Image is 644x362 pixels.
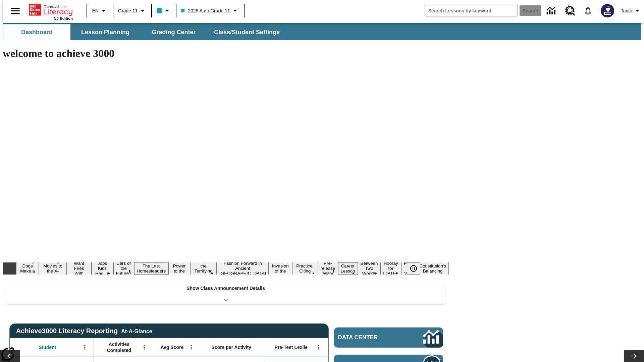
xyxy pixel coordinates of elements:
button: Slide 17 The Constitution's Balancing Act [417,257,449,280]
img: Avatar [601,4,614,17]
button: Slide 16 Point of View [401,260,417,277]
span: NJ Edition [54,16,73,20]
a: Notifications [579,2,597,19]
span: 2025 Auto Grade 11 [181,7,230,14]
button: Open Menu [139,342,149,352]
button: Open Menu [186,342,196,352]
div: At-A-Glance [121,327,152,335]
span: Tauto [621,7,632,14]
span: Activities Completed [97,341,141,353]
button: Lesson carousel, Next [624,350,644,362]
a: Data Center [543,2,561,20]
button: Open Menu [80,342,90,352]
button: Class: 2025 Auto Grade 11, Select your class [178,5,241,17]
a: Data Center [334,327,443,348]
div: Show Class Announcement Details [6,281,445,304]
a: Home [29,3,73,16]
button: Language: EN, Select a language [89,5,111,17]
button: Slide 6 The Last Homesteaders [134,262,169,275]
button: Slide 8 Attack of the Terrifying Tomatoes [190,257,217,280]
button: Class/Student Settings [209,24,285,40]
button: Slide 15 Hooray for Constitution Day! [380,260,401,277]
button: Slide 2 Taking Movies to the X-Dimension [39,257,67,280]
button: Grade: Grade 11, Select a grade [115,5,149,17]
span: Achieve3000 Literacy Reporting [16,327,152,335]
h1: welcome to achieve 3000 [3,47,449,60]
button: Slide 1 Diving Dogs Make a Splash [16,257,39,280]
button: Slide 14 Between Two Worlds [358,260,381,277]
span: Avg Score [160,344,183,350]
button: Dashboard [3,24,70,40]
div: Home [29,2,73,20]
div: SubNavbar [3,24,286,40]
button: Slide 4 Dirty Jobs Kids Had To Do [92,255,113,282]
button: Slide 11 Mixed Practice: Citing Evidence [292,257,318,280]
p: Show Class Announcement Details [186,285,265,292]
span: Student [39,344,56,350]
div: Pause [407,262,427,275]
span: Pre-Test Lexile [275,344,308,350]
button: Slide 3 Do You Want Fries With That? [67,255,92,282]
button: Grading Center [140,24,207,40]
a: Resource Center, Will open in new tab [561,2,579,20]
button: Open Menu [314,342,324,352]
button: Class color is light blue. Change class color [154,5,174,17]
span: EN [92,7,99,14]
button: Profile/Settings [618,5,644,17]
button: Slide 12 Pre-release lesson [318,260,338,277]
button: Slide 7 Solar Power to the People [168,257,190,280]
button: Select a new avatar [597,2,618,19]
button: Slide 10 The Invasion of the Free CD [269,257,292,280]
button: Open side menu [5,1,25,21]
button: Slide 13 Career Lesson [338,262,358,275]
button: Lesson Planning [72,24,139,40]
button: Slide 9 Fashion Forward in Ancient Rome [217,260,269,277]
button: Slide 5 Cars of the Future? [113,260,134,277]
span: Grade 11 [118,7,138,14]
div: SubNavbar [3,23,641,40]
span: Data Center [338,334,401,341]
input: search field [425,5,518,16]
button: Pause [407,262,420,275]
span: Score per Activity [212,344,252,350]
